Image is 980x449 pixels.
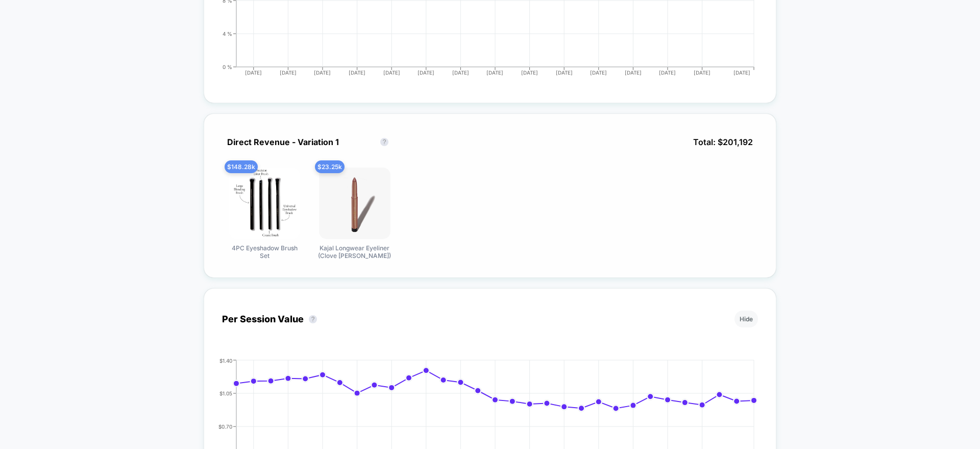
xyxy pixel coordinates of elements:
tspan: [DATE] [521,69,538,76]
tspan: [DATE] [694,69,710,76]
tspan: $1.05 [219,390,232,396]
span: 4PC Eyeshadow Brush Set [226,244,303,259]
tspan: [DATE] [314,69,331,76]
button: ? [309,315,317,323]
tspan: [DATE] [659,69,676,76]
tspan: [DATE] [418,69,434,76]
tspan: [DATE] [486,69,503,76]
tspan: [DATE] [556,69,573,76]
tspan: [DATE] [625,69,642,76]
div: Per Session Value [222,314,322,324]
tspan: [DATE] [349,69,365,76]
button: Hide [734,311,758,327]
tspan: [DATE] [383,69,400,76]
span: Kajal Longwear Eyeliner (Clove [PERSON_NAME]) [316,244,393,259]
button: ? [380,138,388,146]
img: 4PC Eyeshadow Brush Set [229,168,300,239]
tspan: $0.70 [218,423,232,429]
span: $ 23.25k [315,160,345,173]
tspan: 0 % [223,63,232,69]
img: Kajal Longwear Eyeliner (Clove Kohl) [319,168,390,239]
tspan: 4 % [223,30,232,36]
span: Total: $ 201,192 [688,132,758,152]
span: $ 148.28k [225,160,258,173]
tspan: [DATE] [733,69,750,76]
tspan: [DATE] [452,69,469,76]
tspan: $1.40 [219,357,232,363]
tspan: [DATE] [245,69,262,76]
tspan: [DATE] [590,69,607,76]
tspan: [DATE] [280,69,297,76]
